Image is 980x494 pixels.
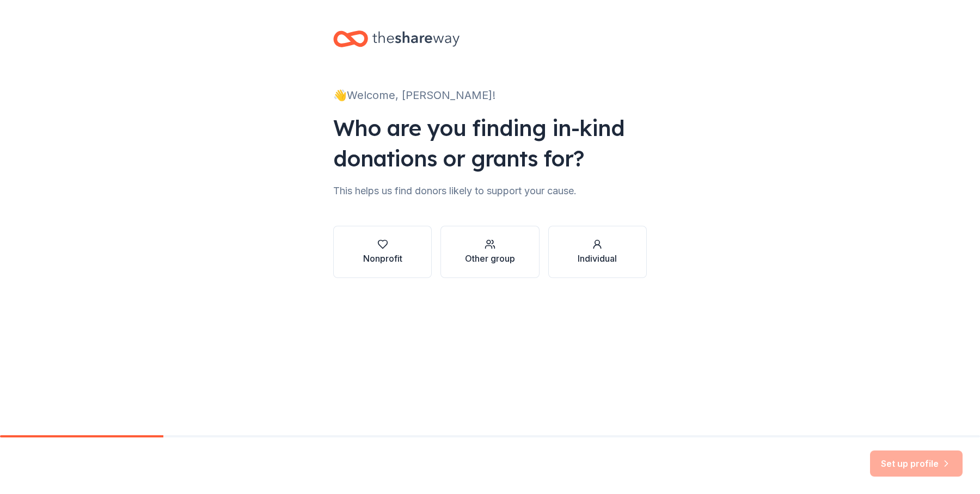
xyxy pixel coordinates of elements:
div: This helps us find donors likely to support your cause. [333,182,647,200]
div: Nonprofit [363,252,402,265]
button: Individual [548,226,647,278]
button: Nonprofit [333,226,432,278]
div: Other group [465,252,515,265]
div: Who are you finding in-kind donations or grants for? [333,113,647,174]
button: Other group [440,226,539,278]
div: 👋 Welcome, [PERSON_NAME]! [333,87,647,104]
div: Individual [578,252,617,265]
